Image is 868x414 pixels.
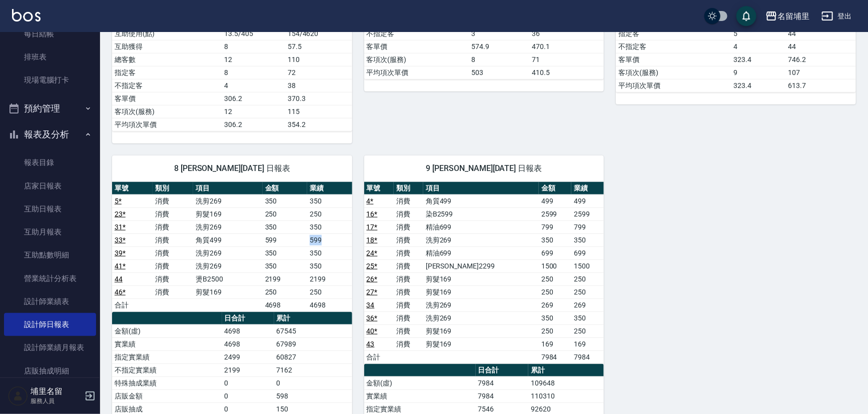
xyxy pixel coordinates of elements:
[112,53,222,66] td: 總客數
[736,6,756,26] button: save
[222,53,285,66] td: 12
[4,174,96,197] a: 店家日報表
[112,182,352,312] table: a dense table
[307,285,352,298] td: 250
[423,246,539,259] td: 精油699
[307,272,352,285] td: 2199
[193,246,262,259] td: 洗剪269
[571,324,604,337] td: 250
[476,376,529,389] td: 7984
[364,376,476,389] td: 金額(虛)
[364,66,469,79] td: 平均項次單價
[761,6,813,26] button: 名留埔里
[394,337,423,350] td: 消費
[571,285,604,298] td: 250
[307,194,352,207] td: 350
[222,363,274,376] td: 2199
[364,182,604,364] table: a dense table
[539,311,571,324] td: 350
[263,298,307,311] td: 4698
[571,246,604,259] td: 699
[115,275,123,283] a: 44
[31,396,82,405] p: 服務人員
[222,324,274,337] td: 4698
[616,40,731,53] td: 不指定客
[423,272,539,285] td: 剪髮169
[263,194,307,207] td: 350
[153,220,193,233] td: 消費
[394,272,423,285] td: 消費
[112,66,222,79] td: 指定客
[731,27,786,40] td: 5
[124,163,340,173] span: 8 [PERSON_NAME][DATE] 日報表
[539,298,571,311] td: 269
[222,337,274,350] td: 4698
[423,324,539,337] td: 剪髮169
[539,285,571,298] td: 250
[571,220,604,233] td: 799
[423,220,539,233] td: 精油699
[274,363,352,376] td: 7162
[153,207,193,220] td: 消費
[731,66,786,79] td: 9
[153,259,193,272] td: 消費
[367,301,375,309] a: 34
[469,27,530,40] td: 3
[153,194,193,207] td: 消費
[423,182,539,195] th: 項目
[4,95,96,121] button: 預約管理
[263,233,307,246] td: 599
[112,376,222,389] td: 特殊抽成業績
[476,389,529,402] td: 7984
[285,79,352,92] td: 38
[817,7,856,25] button: 登出
[423,285,539,298] td: 剪髮169
[571,207,604,220] td: 2599
[364,27,469,40] td: 不指定客
[394,246,423,259] td: 消費
[571,233,604,246] td: 350
[112,337,222,350] td: 實業績
[528,364,604,377] th: 累計
[616,66,731,79] td: 客項次(服務)
[364,182,394,195] th: 單號
[423,337,539,350] td: 剪髮169
[274,312,352,325] th: 累計
[539,246,571,259] td: 699
[307,246,352,259] td: 350
[4,121,96,147] button: 報表及分析
[285,105,352,118] td: 115
[539,182,571,195] th: 金額
[193,259,262,272] td: 洗剪269
[31,386,82,396] h5: 埔里名留
[222,312,274,325] th: 日合計
[112,389,222,402] td: 店販金額
[529,40,604,53] td: 470.1
[222,350,274,363] td: 2499
[274,337,352,350] td: 67989
[153,285,193,298] td: 消費
[285,53,352,66] td: 110
[263,220,307,233] td: 350
[539,207,571,220] td: 2599
[4,336,96,359] a: 設計師業績月報表
[4,220,96,243] a: 互助月報表
[112,324,222,337] td: 金額(虛)
[616,53,731,66] td: 客單價
[4,45,96,68] a: 排班表
[539,324,571,337] td: 250
[274,389,352,402] td: 598
[394,233,423,246] td: 消費
[307,233,352,246] td: 599
[274,376,352,389] td: 0
[193,272,262,285] td: 燙B2500
[528,376,604,389] td: 109648
[394,220,423,233] td: 消費
[571,350,604,363] td: 7984
[529,27,604,40] td: 36
[263,207,307,220] td: 250
[307,298,352,311] td: 4698
[263,285,307,298] td: 250
[394,311,423,324] td: 消費
[222,40,285,53] td: 8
